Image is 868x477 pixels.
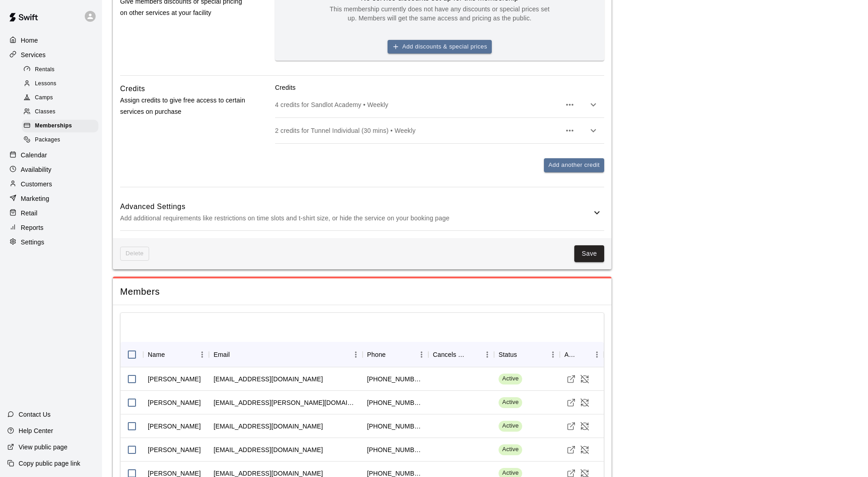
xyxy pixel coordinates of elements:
[468,348,480,361] button: Sort
[578,419,592,433] button: Cancel Membership
[564,396,578,409] a: Visit customer profile
[22,63,98,76] div: Rentals
[22,77,102,91] a: Lessons
[275,118,604,143] div: 2 credits for Tunnel Individual (30 mins) • Weekly
[21,238,44,247] p: Settings
[275,100,561,109] p: 4 credits for Sandlot Academy • Weekly
[143,342,209,367] div: Name
[21,36,38,45] p: Home
[546,348,560,361] button: Menu
[230,348,242,361] button: Sort
[35,122,72,131] span: Memberships
[499,342,517,367] div: Status
[213,398,358,407] div: meagan.m.oneill@gmail.com
[275,83,604,92] p: Credits
[120,247,149,261] span: This membership cannot be deleted since it still has members
[499,422,522,430] span: Active
[275,92,604,117] div: 4 credits for Sandlot Academy • Weekly
[386,348,398,361] button: Sort
[120,201,592,213] h6: Advanced Settings
[22,106,98,118] div: Classes
[480,348,494,361] button: Menu
[564,443,578,457] a: Visit customer profile
[148,422,201,431] div: Greg Tamblyn
[35,65,55,74] span: Rentals
[21,151,47,160] p: Calendar
[7,34,95,47] a: Home
[148,445,201,454] div: Jose Negrete
[7,221,95,234] a: Reports
[578,396,592,409] button: Cancel Membership
[21,194,49,203] p: Marketing
[499,375,522,383] span: Active
[578,372,592,386] button: Cancel Membership
[21,223,44,232] p: Reports
[22,133,102,147] a: Packages
[7,177,95,191] a: Customers
[213,422,323,431] div: gregtamblyn@gmail.com
[22,120,98,132] div: Memberships
[367,375,424,384] div: +15303040120
[120,83,145,95] h6: Credits
[367,422,424,431] div: +19167522110
[578,443,592,457] button: Cancel Membership
[22,78,98,90] div: Lessons
[367,342,386,367] div: Phone
[363,342,428,367] div: Phone
[35,79,57,88] span: Lessons
[19,459,80,468] p: Copy public page link
[22,91,102,105] a: Camps
[21,180,52,189] p: Customers
[148,398,201,407] div: Meagan O'Neill
[22,105,102,119] a: Classes
[574,245,604,262] button: Save
[367,398,424,407] div: +16507044460
[120,95,246,117] p: Assign credits to give free access to certain services on purchase
[433,342,468,367] div: Cancels Date
[19,426,53,435] p: Help Center
[590,348,604,361] button: Menu
[517,348,530,361] button: Sort
[35,107,55,117] span: Classes
[7,163,95,176] a: Availability
[120,195,604,230] div: Advanced SettingsAdd additional requirements like restrictions on time slots and t-shirt size, or...
[7,192,95,205] a: Marketing
[22,92,98,104] div: Camps
[19,410,51,419] p: Contact Us
[22,134,98,146] div: Packages
[7,235,95,249] a: Settings
[209,342,363,367] div: Email
[120,213,592,224] p: Add additional requirements like restrictions on time slots and t-shirt size, or hide the service...
[499,445,522,454] span: Active
[120,286,604,298] span: Members
[7,48,95,62] a: Services
[165,348,178,361] button: Sort
[35,136,60,145] span: Packages
[22,63,102,77] a: Rentals
[564,342,577,367] div: Actions
[213,445,323,454] div: jnegrete916@gmail.com
[213,375,323,384] div: adriantdewald@yahoo.com
[544,158,604,172] button: Add another credit
[22,119,102,133] a: Memberships
[349,348,363,361] button: Menu
[428,342,494,367] div: Cancels Date
[148,375,201,384] div: Adrian DeWald
[35,93,53,102] span: Camps
[326,5,553,23] p: This membership currently does not have any discounts or special prices set up. Members will get ...
[499,398,522,407] span: Active
[195,348,209,361] button: Menu
[21,209,38,218] p: Retail
[275,126,561,135] p: 2 credits for Tunnel Individual (30 mins) • Weekly
[577,348,590,361] button: Sort
[564,419,578,433] a: Visit customer profile
[560,342,604,367] div: Actions
[7,148,95,162] a: Calendar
